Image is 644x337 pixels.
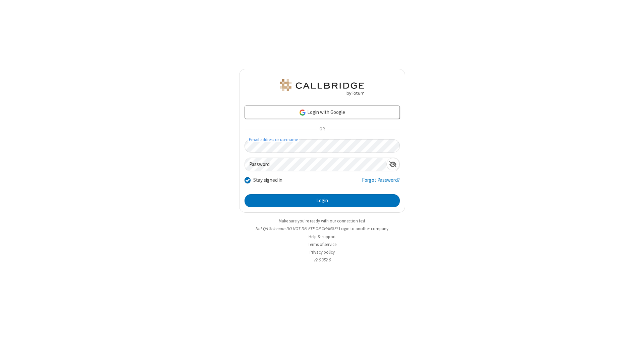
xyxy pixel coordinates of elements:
a: Privacy policy [310,249,335,255]
div: Show password [386,158,399,170]
a: Help & support [309,234,336,240]
li: Not QA Selenium DO NOT DELETE OR CHANGE? [239,225,405,232]
button: Login [245,194,400,208]
input: Email address or username [245,139,400,153]
img: QA Selenium DO NOT DELETE OR CHANGE [278,79,366,95]
li: v2.6.352.6 [239,257,405,263]
input: Password [245,158,386,171]
span: OR [317,125,327,134]
button: Login to another company [339,225,388,232]
a: Make sure you're ready with our connection test [279,218,365,224]
img: google-icon.png [299,109,306,116]
a: Terms of service [308,242,336,247]
a: Login with Google [245,106,400,119]
a: Forgot Password? [362,176,400,189]
label: Stay signed in [253,176,282,184]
